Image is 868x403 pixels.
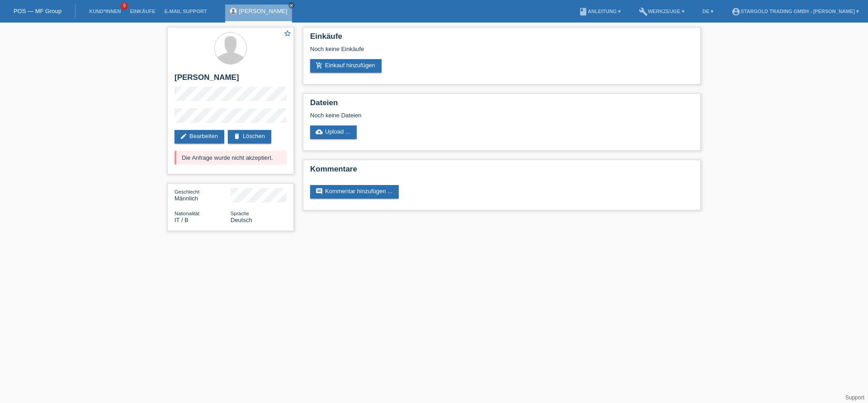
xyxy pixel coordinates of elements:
span: Geschlecht [175,189,199,195]
a: POS — MF Group [14,8,61,14]
i: add_shopping_cart [316,62,323,69]
span: 9 [121,2,128,10]
a: close [288,2,295,9]
a: DE ▾ [698,9,718,14]
a: cloud_uploadUpload ... [310,125,357,139]
a: buildWerkzeuge ▾ [634,9,689,14]
span: Nationalität [175,211,199,216]
a: editBearbeiten [175,130,224,144]
a: add_shopping_cartEinkauf hinzufügen [310,59,382,73]
i: star_border [283,29,292,37]
div: Männlich [175,188,231,202]
a: [PERSON_NAME] [239,8,288,14]
i: comment [316,188,323,195]
div: Noch keine Dateien [310,112,586,119]
a: deleteLöschen [228,130,271,144]
i: book [579,7,588,16]
i: build [639,7,648,16]
h2: Kommentare [310,165,693,178]
div: Noch keine Einkäufe [310,46,693,59]
span: Italien / B / 01.08.2025 [175,217,189,223]
h2: [PERSON_NAME] [175,73,287,87]
a: Einkäufe [125,9,160,14]
a: commentKommentar hinzufügen ... [310,185,399,199]
span: Deutsch [231,217,252,223]
a: Kund*innen [85,9,125,14]
i: close [289,3,294,8]
i: cloud_upload [316,128,323,135]
i: edit [180,133,187,140]
a: E-Mail Support [160,9,212,14]
a: bookAnleitung ▾ [574,9,625,14]
h2: Dateien [310,98,693,112]
a: account_circleStargold Trading GmbH - [PERSON_NAME] ▾ [727,9,863,14]
a: star_border [283,29,292,39]
a: Support [845,394,864,401]
span: Sprache [231,211,249,216]
i: delete [233,133,241,140]
div: Die Anfrage wurde nicht akzeptiert. [175,151,287,165]
h2: Einkäufe [310,32,693,46]
i: account_circle [731,7,741,16]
